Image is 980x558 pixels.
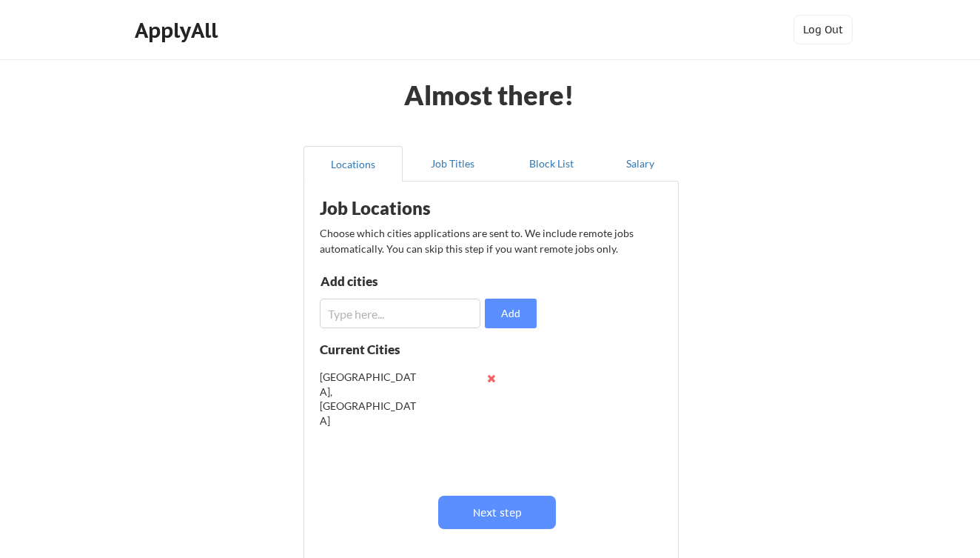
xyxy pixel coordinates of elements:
div: [GEOGRAPHIC_DATA], [GEOGRAPHIC_DATA] [320,370,417,428]
button: Block List [502,146,601,182]
div: Current Cities [320,343,432,356]
button: Locations [303,146,403,182]
div: Job Locations [320,199,506,217]
button: Job Titles [403,146,502,182]
div: Choose which cities applications are sent to. We include remote jobs automatically. You can skip ... [320,225,660,256]
button: Salary [601,146,679,182]
button: Log Out [793,15,853,44]
div: Add cities [320,275,474,288]
button: Next step [438,496,556,529]
button: Add [485,299,537,328]
div: Almost there! [386,82,593,108]
div: ApplyAll [135,18,222,43]
input: Type here... [320,299,480,328]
